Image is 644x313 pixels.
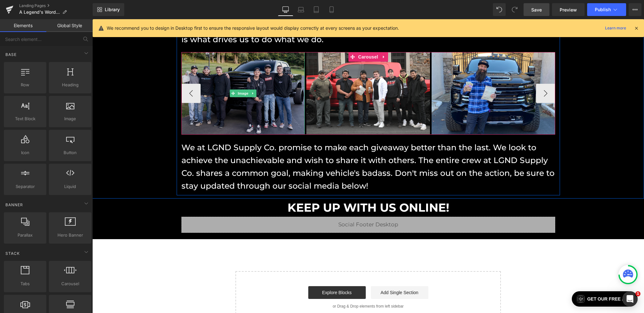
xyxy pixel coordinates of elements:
[105,7,120,12] span: Library
[157,70,164,78] a: Expand / Collapse
[635,291,640,296] span: 1
[107,25,399,32] p: We recommend you to design in Desktop first to ensure the responsive layout would display correct...
[19,3,93,8] a: Landing Pages
[595,7,611,12] span: Publish
[6,149,44,156] span: Icon
[6,232,44,239] span: Parallax
[6,280,44,287] span: Tabs
[287,33,296,43] a: Expand / Collapse
[5,202,24,208] span: Banner
[51,115,89,122] span: Image
[5,262,59,289] iframe: Marketing Popup
[89,179,463,198] h1: KEEP UP WITH US ONLINE!
[278,3,293,16] a: Desktop
[493,3,506,16] button: Undo
[293,3,309,16] a: Laptop
[264,33,287,43] span: Carousel
[46,19,93,32] a: Global Style
[508,3,521,16] button: Redo
[5,250,20,256] span: Stack
[5,51,17,58] span: Base
[552,3,585,16] a: Preview
[19,10,60,15] span: A Legend's Word...
[51,280,89,287] span: Carousel
[153,285,399,289] p: or Drag & Drop elements from left sidebar
[51,82,89,88] span: Heading
[51,232,89,239] span: Hero Banner
[51,183,89,190] span: Liquid
[144,70,157,78] span: Image
[93,3,124,16] a: New Library
[622,291,638,307] iframe: Intercom live chat
[324,3,339,16] a: Mobile
[51,149,89,156] span: Button
[216,267,273,280] a: Explore Blocks
[531,6,542,13] span: Save
[560,6,577,13] span: Preview
[6,115,44,122] span: Text Block
[587,3,626,16] button: Publish
[309,3,324,16] a: Tablet
[629,3,641,16] button: More
[6,82,44,88] span: Row
[89,122,463,173] p: We at LGND Supply Co. promise to make each giveaway better than the last. We look to achieve the ...
[602,24,629,32] a: Learn more
[6,183,44,190] span: Separator
[495,276,540,284] div: GET OUR FREE APP!
[485,276,492,284] img: Logo
[279,267,336,280] a: Add Single Section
